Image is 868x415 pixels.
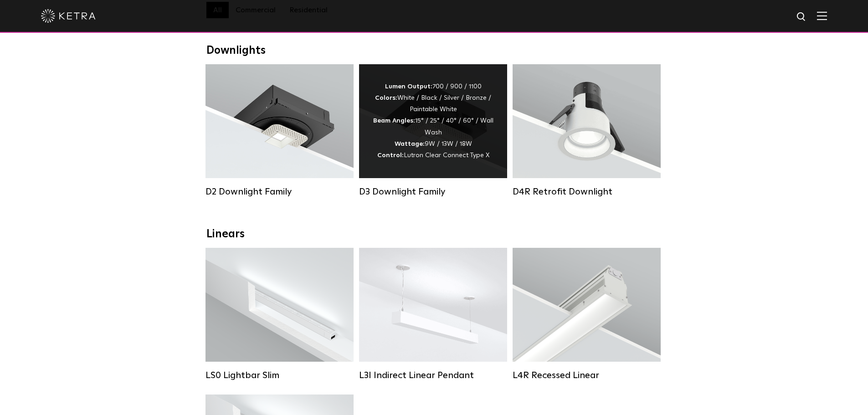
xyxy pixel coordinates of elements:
[206,44,662,57] div: Downlights
[206,228,662,241] div: Linears
[513,248,661,381] a: L4R Recessed Linear Lumen Output:400 / 600 / 800 / 1000Colors:White / BlackControl:Lutron Clear C...
[359,370,507,381] div: L3I Indirect Linear Pendant
[796,11,807,23] img: search icon
[359,64,507,197] a: D3 Downlight Family Lumen Output:700 / 900 / 1100Colors:White / Black / Silver / Bronze / Paintab...
[373,118,415,124] strong: Beam Angles:
[513,186,661,197] div: D4R Retrofit Downlight
[359,248,507,381] a: L3I Indirect Linear Pendant Lumen Output:400 / 600 / 800 / 1000Housing Colors:White / BlackContro...
[205,370,354,381] div: LS0 Lightbar Slim
[373,81,493,161] div: 700 / 900 / 1100 White / Black / Silver / Bronze / Paintable White 15° / 25° / 40° / 60° / Wall W...
[41,9,96,23] img: ketra-logo-2019-white
[377,152,404,159] strong: Control:
[395,141,425,147] strong: Wattage:
[205,186,354,197] div: D2 Downlight Family
[205,64,354,197] a: D2 Downlight Family Lumen Output:1200Colors:White / Black / Gloss Black / Silver / Bronze / Silve...
[385,83,432,90] strong: Lumen Output:
[817,11,827,20] img: Hamburger%20Nav.svg
[359,186,507,197] div: D3 Downlight Family
[513,370,661,381] div: L4R Recessed Linear
[205,248,354,381] a: LS0 Lightbar Slim Lumen Output:200 / 350Colors:White / BlackControl:X96 Controller
[375,95,397,101] strong: Colors:
[513,64,661,197] a: D4R Retrofit Downlight Lumen Output:800Colors:White / BlackBeam Angles:15° / 25° / 40° / 60°Watta...
[404,152,489,159] span: Lutron Clear Connect Type X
